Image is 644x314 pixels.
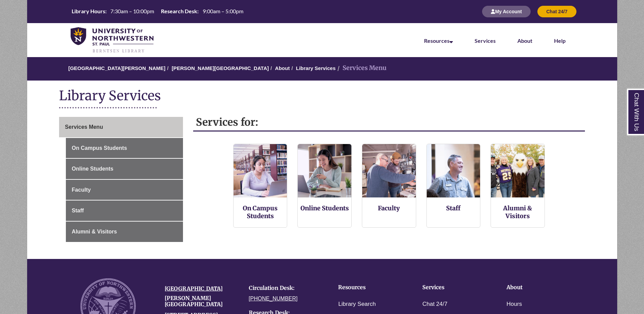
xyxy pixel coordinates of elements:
[338,284,401,291] h4: Resources
[68,65,165,71] a: [GEOGRAPHIC_DATA][PERSON_NAME]
[66,138,183,158] a: On Campus Students
[249,296,298,301] a: [PHONE_NUMBER]
[234,144,287,198] img: On Campus Students Services
[422,284,485,291] h4: Services
[59,117,183,137] a: Services Menu
[59,117,183,242] div: Guide Page Menu
[336,63,387,73] li: Services Menu
[482,8,531,14] a: My Account
[422,299,447,309] a: Chat 24/7
[446,204,460,212] a: Staff
[503,204,532,220] a: Alumni & Visitors
[424,37,453,44] a: Resources
[507,299,522,309] a: Hours
[69,7,246,16] a: Hours Today
[300,204,349,212] a: Online Students
[65,124,103,130] span: Services Menu
[193,114,585,132] h2: Services for:
[378,204,400,212] a: Faculty
[338,299,376,309] a: Library Search
[66,200,183,221] a: Staff
[427,144,480,198] img: Staff Services
[110,8,154,14] span: 7:30am – 10:00pm
[517,37,532,44] a: About
[507,284,570,291] h4: About
[491,144,545,198] img: Alumni and Visitors Services
[554,37,566,44] a: Help
[475,37,496,44] a: Services
[203,8,243,14] span: 9:00am – 5:00pm
[158,7,200,15] th: Research Desk:
[482,6,531,17] button: My Account
[66,222,183,242] a: Alumni & Visitors
[69,7,108,15] th: Library Hours:
[298,144,351,198] img: Online Students Services
[66,159,183,179] a: Online Students
[249,285,323,291] h4: Circulation Desk:
[59,87,585,105] h1: Library Services
[243,204,278,220] a: On Campus Students
[362,144,416,198] img: Faculty Resources
[69,7,246,15] table: Hours Today
[165,295,239,307] h4: [PERSON_NAME][GEOGRAPHIC_DATA]
[71,27,154,54] img: UNWSP Library Logo
[537,6,576,17] button: Chat 24/7
[66,180,183,200] a: Faculty
[172,65,269,71] a: [PERSON_NAME][GEOGRAPHIC_DATA]
[165,285,223,292] a: [GEOGRAPHIC_DATA]
[275,65,290,71] a: About
[296,65,336,71] a: Library Services
[537,8,576,14] a: Chat 24/7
